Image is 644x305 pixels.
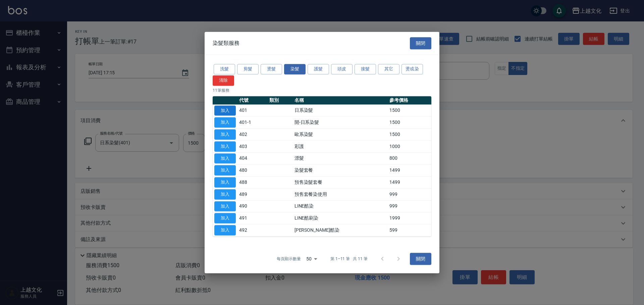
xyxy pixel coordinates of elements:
td: LINE酷染 [293,200,388,212]
button: 其它 [378,64,399,74]
td: 日系染髮 [293,104,388,117]
button: 燙或染 [401,64,423,74]
p: 每頁顯示數量 [277,256,301,262]
button: 加入 [214,189,236,200]
td: 1499 [388,164,431,176]
button: 關閉 [410,37,431,50]
th: 參考價格 [388,96,431,105]
td: 1500 [388,104,431,117]
th: 代號 [237,96,268,105]
button: 護髮 [308,64,329,74]
td: 401 [237,104,268,117]
td: 1500 [388,117,431,129]
button: 加入 [214,213,236,224]
td: LINE酷刷染 [293,212,388,224]
td: 492 [237,224,268,236]
button: 加入 [214,105,236,116]
button: 接髮 [355,64,376,74]
button: 加入 [214,153,236,164]
td: 490 [237,200,268,212]
button: 關閉 [410,253,431,265]
td: 404 [237,152,268,164]
td: 999 [388,188,431,201]
button: 加入 [214,177,236,187]
button: 加入 [214,118,236,128]
button: 頭皮 [331,64,353,74]
td: 999 [388,200,431,212]
button: 加入 [214,201,236,212]
button: 染髮 [284,64,306,74]
button: 燙髮 [261,64,282,74]
button: 加入 [214,129,236,140]
th: 類別 [268,96,293,105]
button: 加入 [214,141,236,152]
td: 1999 [388,212,431,224]
td: 401-1 [237,117,268,129]
td: 歐系染髮 [293,129,388,141]
td: 預售染髮套餐 [293,176,388,188]
button: 加入 [214,165,236,176]
span: 染髮類服務 [213,40,239,47]
td: 800 [388,152,431,164]
td: 489 [237,188,268,201]
p: 11 筆服務 [213,87,431,93]
p: 第 1–11 筆 共 11 筆 [330,256,368,262]
td: 480 [237,164,268,176]
td: 488 [237,176,268,188]
td: 402 [237,129,268,141]
td: 403 [237,141,268,153]
td: 1000 [388,141,431,153]
td: 染髮套餐 [293,164,388,176]
td: 預售套餐染使用 [293,188,388,201]
button: 加入 [214,225,236,235]
div: 50 [304,250,320,268]
td: 1499 [388,176,431,188]
button: 剪髮 [237,64,259,74]
td: 599 [388,224,431,236]
td: 漂髮 [293,152,388,164]
td: 開-日系染髮 [293,117,388,129]
td: 491 [237,212,268,224]
td: 彩護 [293,141,388,153]
button: 洗髮 [214,64,235,74]
td: 1500 [388,129,431,141]
th: 名稱 [293,96,388,105]
button: 清除 [213,75,234,86]
td: [PERSON_NAME]酷染 [293,224,388,236]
